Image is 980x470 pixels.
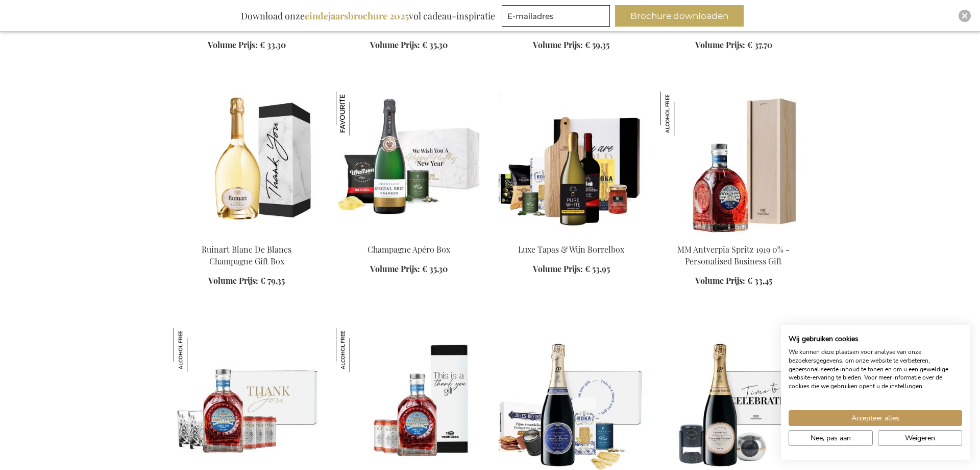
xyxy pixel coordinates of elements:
span: Volume Prijs: [370,263,420,274]
img: MM Antverpia Spritz 1919 0% - Personalised Business Gift [660,92,806,235]
a: Volume Prijs: € 35,30 [370,263,448,275]
span: Volume Prijs: [370,39,420,50]
a: Volume Prijs: € 59,35 [533,39,609,51]
a: Champagne Apéro Box Champagne Apéro Box [336,231,482,240]
span: € 33,45 [747,275,772,286]
a: Volume Prijs: € 79,35 [208,275,285,287]
a: Volume Prijs: € 35,30 [370,39,448,51]
div: Download onze vol cadeau-inspiratie [236,5,500,27]
span: Volume Prijs: [208,39,258,50]
img: Champagne Apéro Box [336,92,482,235]
a: MM Antverpia Spritz 1919 0% - Personalised Business Gift MM Antverpia Spritz 1919 0% - Personalis... [660,231,806,240]
a: Luxe Tapas & Wijn Borrelbox [518,244,624,255]
p: We kunnen deze plaatsen voor analyse van onze bezoekersgegevens, om onze website te verbeteren, g... [789,348,962,391]
a: Volume Prijs: € 33,30 [208,39,286,51]
a: MM Antverpia Spritz 1919 0% - Personalised Business Gift [677,244,790,266]
span: Weigeren [905,433,935,443]
b: eindejaarsbrochure 2025 [305,10,409,22]
img: Champagne Apéro Box [336,92,380,136]
img: MM Antverpia Spritz 1919 0% Gift Set [336,328,380,372]
span: € 33,30 [260,39,286,50]
span: Accepteer alles [851,413,899,423]
span: Volume Prijs: [208,275,258,286]
input: E-mailadres [502,5,610,27]
a: Volume Prijs: € 37,70 [695,39,772,51]
span: € 35,30 [422,263,448,274]
img: Luxury Tapas & Wine Apéro Box [498,92,644,235]
span: Volume Prijs: [533,39,583,50]
span: € 79,35 [260,275,285,286]
span: Volume Prijs: [533,263,583,274]
img: Ruinart Blanc De Blancs Champagne Gift Box [174,92,320,235]
button: Alle cookies weigeren [878,430,962,446]
h2: Wij gebruiken cookies [789,334,962,344]
span: € 53,95 [585,263,610,274]
span: € 35,30 [422,39,448,50]
button: Brochure downloaden [615,5,744,27]
span: € 37,70 [747,39,772,50]
a: Ruinart Blanc De Blancs Champagne Gift Box [202,244,291,266]
a: Champagne Apéro Box [367,244,450,255]
a: Volume Prijs: € 53,95 [533,263,610,275]
img: MM Antverpia Spritz 1919 0% Experience Gift Set [174,328,217,372]
span: Volume Prijs: [695,275,745,286]
span: Volume Prijs: [695,39,745,50]
img: Close [962,13,968,19]
div: Close [959,10,971,22]
form: marketing offers and promotions [502,5,613,30]
button: Pas cookie voorkeuren aan [789,430,873,446]
button: Accepteer alle cookies [789,410,962,426]
img: MM Antverpia Spritz 1919 0% - Personalised Business Gift [660,92,704,136]
a: Ruinart Blanc De Blancs Champagne Gift Box [174,231,320,240]
span: Nee, pas aan [811,433,851,443]
span: € 59,35 [585,39,609,50]
a: Volume Prijs: € 33,45 [695,275,772,287]
a: Luxury Tapas & Wine Apéro Box [498,231,644,240]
